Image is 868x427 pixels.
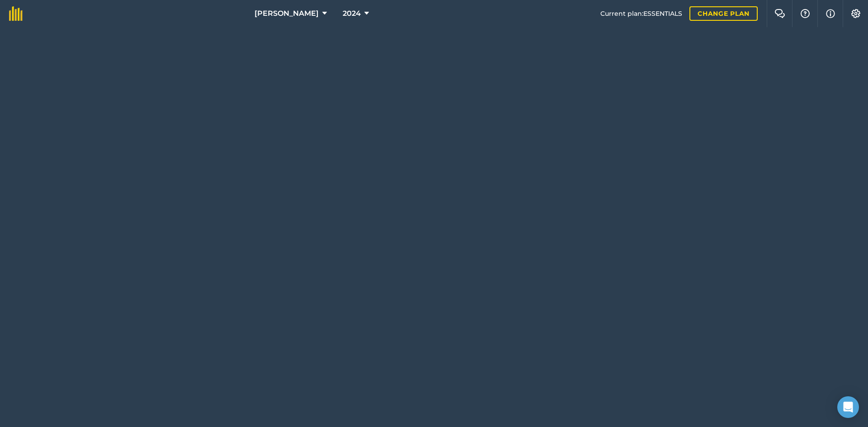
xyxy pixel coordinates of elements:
div: Open Intercom Messenger [837,396,859,418]
img: svg+xml;base64,PHN2ZyB4bWxucz0iaHR0cDovL3d3dy53My5vcmcvMjAwMC9zdmciIHdpZHRoPSIxNyIgaGVpZ2h0PSIxNy... [826,8,835,19]
span: 2024 [343,8,361,19]
span: [PERSON_NAME] [255,8,319,19]
img: Two speech bubbles overlapping with the left bubble in the forefront [774,9,785,18]
img: fieldmargin Logo [9,6,23,21]
span: Current plan : ESSENTIALS [600,9,682,19]
a: Change plan [689,6,758,21]
img: A question mark icon [800,9,811,18]
img: A cog icon [850,9,861,18]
